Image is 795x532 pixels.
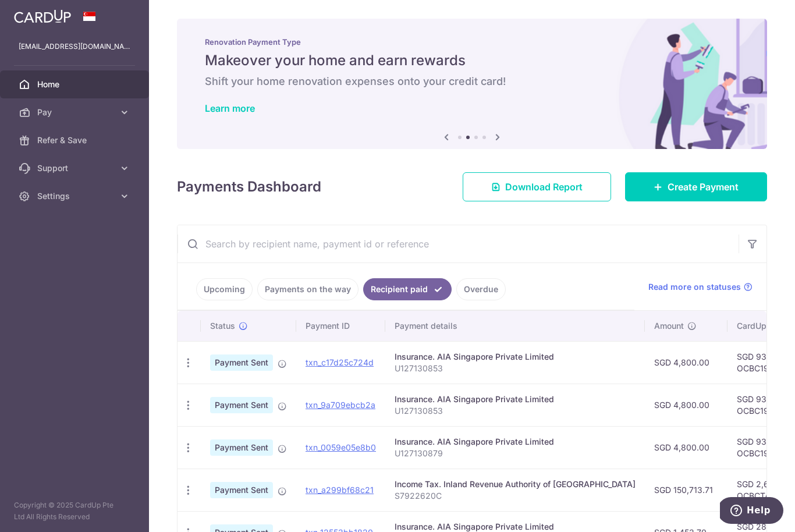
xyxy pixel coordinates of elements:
[210,320,235,332] span: Status
[306,442,376,452] a: txn_0059e05e8b0
[19,41,130,52] p: [EMAIL_ADDRESS][DOMAIN_NAME]
[205,51,739,70] h5: Makeover your home and earn rewards
[395,436,636,448] div: Insurance. AIA Singapore Private Limited
[210,482,273,498] span: Payment Sent
[210,439,273,456] span: Payment Sent
[395,393,636,405] div: Insurance. AIA Singapore Private Limited
[668,180,739,194] span: Create Payment
[37,107,114,118] span: Pay
[395,490,636,502] p: S7922620C
[648,281,753,293] a: Read more on statuses
[205,37,739,47] p: Renovation Payment Type
[296,311,385,341] th: Payment ID
[363,278,452,300] a: Recipient paid
[37,190,114,202] span: Settings
[395,478,636,490] div: Income Tax. Inland Revenue Authority of [GEOGRAPHIC_DATA]
[737,320,781,332] span: CardUp fee
[306,485,374,495] a: txn_a299bf68c21
[385,311,645,341] th: Payment details
[395,363,636,374] p: U127130853
[210,397,273,413] span: Payment Sent
[645,384,727,426] td: SGD 4,800.00
[210,354,273,371] span: Payment Sent
[257,278,359,300] a: Payments on the way
[456,278,506,300] a: Overdue
[196,278,253,300] a: Upcoming
[648,281,741,293] span: Read more on statuses
[37,79,114,90] span: Home
[177,176,321,197] h4: Payments Dashboard
[306,357,374,367] a: txn_c17d25c724d
[720,497,783,526] iframe: Opens a widget where you can find more information
[306,400,375,410] a: txn_9a709ebcb2a
[177,19,767,149] img: Renovation banner
[205,102,255,114] a: Learn more
[395,405,636,417] p: U127130853
[645,469,727,511] td: SGD 150,713.71
[654,320,684,332] span: Amount
[178,225,739,263] input: Search by recipient name, payment id or reference
[645,426,727,469] td: SGD 4,800.00
[14,9,71,23] img: CardUp
[463,172,611,201] a: Download Report
[395,351,636,363] div: Insurance. AIA Singapore Private Limited
[625,172,767,201] a: Create Payment
[37,162,114,174] span: Support
[395,448,636,459] p: U127130879
[645,341,727,384] td: SGD 4,800.00
[205,75,739,88] h6: Shift your home renovation expenses onto your credit card!
[37,134,114,146] span: Refer & Save
[505,180,583,194] span: Download Report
